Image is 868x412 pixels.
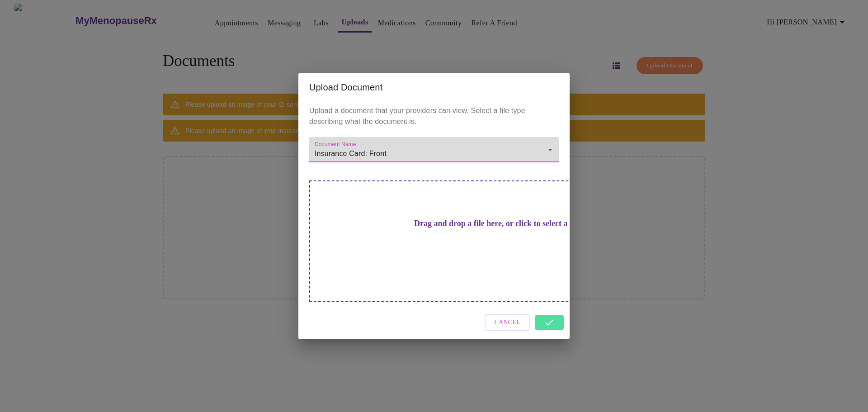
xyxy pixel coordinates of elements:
[309,137,559,162] div: Insurance Card: Front
[495,317,521,328] span: Cancel
[485,314,531,331] button: Cancel
[309,105,559,127] p: Upload a document that your providers can view. Select a file type describing what the document is.
[373,219,622,228] h3: Drag and drop a file here, or click to select a file
[309,80,559,95] h2: Upload Document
